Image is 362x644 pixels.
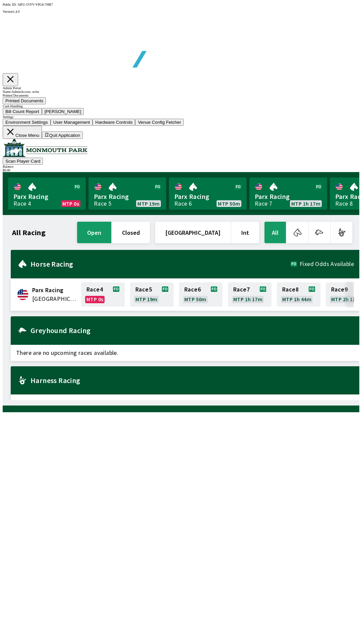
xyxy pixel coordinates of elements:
[81,282,125,307] a: Race4MTP 0s
[94,201,111,206] div: Race 5
[3,158,43,165] button: Scan Player Card
[282,287,299,292] span: Race 8
[277,282,320,307] a: Race8MTP 1h 44m
[31,328,354,333] h2: Greyhound Racing
[77,222,111,243] button: open
[331,287,348,292] span: Race 9
[86,297,103,302] span: MTP 0s
[179,282,223,307] a: Race6MTP 50m
[88,177,166,210] a: Parx RacingRace 5MTP 19m
[32,286,77,294] span: Parx Racing
[184,287,201,292] span: Race 6
[3,115,359,119] div: Settings
[3,119,51,126] button: Environment Settings
[42,108,84,115] button: [PERSON_NAME]
[93,119,135,126] button: Hardware Controls
[233,287,250,292] span: Race 7
[233,297,262,302] span: MTP 1h 17m
[331,297,360,302] span: MTP 2h 11m
[184,297,206,302] span: MTP 50m
[130,282,174,307] a: Race5MTP 19m
[86,287,103,292] span: Race 4
[135,287,152,292] span: Race 5
[94,192,161,201] span: Parx Racing
[169,177,247,210] a: Parx RacingRace 6MTP 50m
[174,192,241,201] span: Parx Racing
[3,3,359,6] div: Public ID:
[155,222,231,243] button: [GEOGRAPHIC_DATA]
[291,201,320,206] span: MTP 1h 17m
[255,201,272,206] div: Race 7
[3,126,42,139] button: Close Menu
[3,104,359,108] div: Cash Handling
[264,222,286,243] button: All
[31,378,354,383] h2: Harness Racing
[228,282,271,307] a: Race7MTP 1h 17m
[18,13,210,84] img: global tote logo
[62,201,79,206] span: MTP 0s
[135,297,158,302] span: MTP 19m
[11,394,359,411] span: There are no upcoming races available.
[8,177,86,210] a: Parx RacingRace 4MTP 0s
[137,201,160,206] span: MTP 19m
[13,192,80,201] span: Parx Racing
[3,86,359,90] div: Admin Portal
[32,294,77,303] span: United States
[282,297,311,302] span: MTP 1h 44m
[3,165,359,168] div: Balance
[231,222,259,243] button: Int
[255,192,322,201] span: Parx Racing
[335,201,353,206] div: Race 8
[17,3,53,6] span: 34FU-5VFV-YPG6-7HR7
[12,230,46,235] h1: All Racing
[13,201,31,206] div: Race 4
[31,261,291,267] h2: Horse Racing
[218,201,240,206] span: MTP 50m
[3,97,46,104] button: Printed Documents
[3,168,359,172] div: $ 0.00
[3,108,42,115] button: Bill Count Report
[3,90,359,94] div: Name: Admin Access: write
[3,94,359,97] div: Printed Documents
[11,345,359,361] span: There are no upcoming races available.
[51,119,93,126] button: User Management
[42,131,83,139] button: Quit Application
[3,139,87,157] img: venue logo
[174,201,192,206] div: Race 6
[112,222,150,243] button: closed
[300,261,354,267] span: Fixed Odds Available
[3,10,359,13] div: Version 1.4.0
[249,177,327,210] a: Parx RacingRace 7MTP 1h 17m
[135,119,184,126] button: Venue Config Fetcher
